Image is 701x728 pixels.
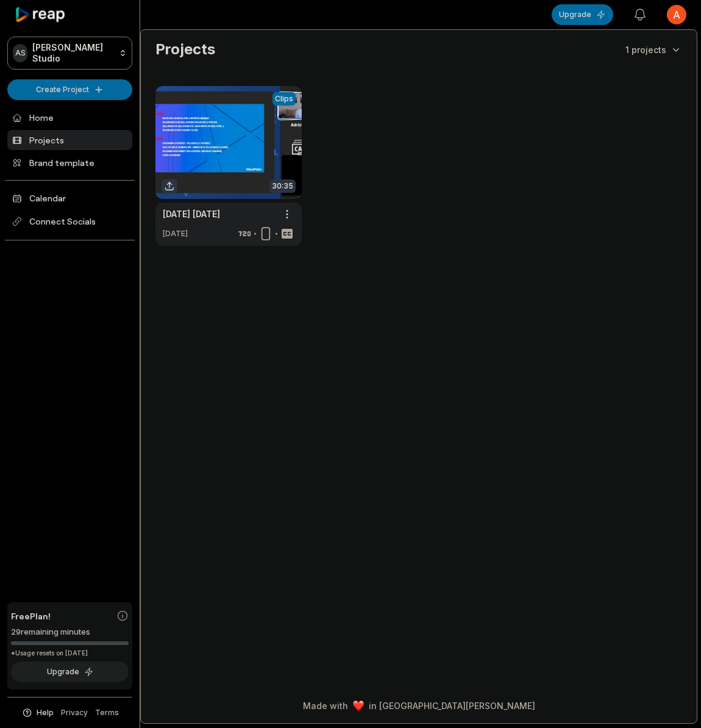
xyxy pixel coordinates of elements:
[7,153,132,173] a: Brand template
[625,43,682,56] button: 1 projects
[552,4,613,25] button: Upgrade
[7,130,132,150] a: Projects
[7,211,132,232] span: Connect Socials
[13,44,27,62] div: AS
[11,610,51,622] span: Free Plan!
[152,699,686,712] div: Made with in [GEOGRAPHIC_DATA][PERSON_NAME]
[37,707,54,718] span: Help
[353,701,364,712] img: heart emoji
[32,42,114,64] p: [PERSON_NAME] Studio
[7,79,132,100] button: Create Project
[155,40,215,59] h2: Projects
[7,107,132,128] a: Home
[21,707,54,718] button: Help
[7,188,132,208] a: Calendar
[163,207,220,220] a: [DATE] [DATE]
[11,661,129,682] button: Upgrade
[61,707,88,718] a: Privacy
[11,626,129,638] div: 29 remaining minutes
[11,649,129,658] div: *Usage resets on [DATE]
[95,707,119,718] a: Terms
